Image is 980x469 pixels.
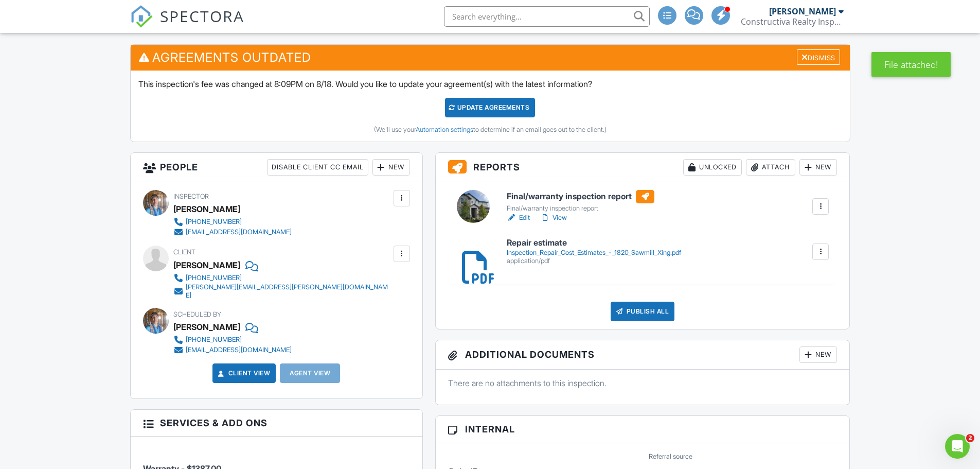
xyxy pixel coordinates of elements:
div: [PHONE_NUMBER] [186,336,242,344]
a: [PERSON_NAME][EMAIL_ADDRESS][PERSON_NAME][DOMAIN_NAME] [173,283,391,300]
h6: Final/warranty inspection report [507,190,654,203]
div: (We'll use your to determine if an email goes out to the client.) [138,126,842,134]
a: Final/warranty inspection report Final/warranty inspection report [507,190,654,213]
span: Scheduled By [173,310,221,318]
div: New [799,159,837,176]
div: [PERSON_NAME] [769,6,836,16]
div: application/pdf [507,257,681,265]
div: [PHONE_NUMBER] [186,274,242,282]
div: Publish All [611,302,675,321]
div: This inspection's fee was changed at 8:09PM on 8/18. Would you like to update your agreement(s) w... [131,71,850,142]
div: Constructiva Realty Inspections [741,16,844,27]
h3: Services & Add ons [131,410,422,437]
a: SPECTORA [130,14,244,36]
a: Automation settings [416,126,473,133]
div: Disable Client CC Email [267,159,368,176]
span: Client [173,248,195,256]
a: [EMAIL_ADDRESS][DOMAIN_NAME] [173,227,292,237]
div: File attached! [871,52,951,77]
span: 2 [966,434,974,442]
h3: Agreements Outdated [131,45,850,70]
a: Repair estimate Inspection_Repair_Cost_Estimates_-_1820_Sawmill_Xing.pdf application/pdf [507,238,681,265]
div: [PERSON_NAME][EMAIL_ADDRESS][PERSON_NAME][DOMAIN_NAME] [186,283,391,300]
div: New [799,346,837,363]
p: There are no attachments to this inspection. [448,377,838,389]
a: Edit [507,213,530,223]
div: Attach [746,159,795,176]
h3: Additional Documents [436,340,850,370]
div: Final/warranty inspection report [507,204,654,213]
div: [PHONE_NUMBER] [186,218,242,226]
div: Dismiss [797,49,840,65]
a: [PHONE_NUMBER] [173,273,391,283]
div: [PERSON_NAME] [173,257,240,273]
a: View [540,213,567,223]
div: [PERSON_NAME] [173,319,240,335]
h3: People [131,153,422,182]
a: [PHONE_NUMBER] [173,335,292,345]
div: [EMAIL_ADDRESS][DOMAIN_NAME] [186,228,292,236]
div: New [372,159,410,176]
div: Inspection_Repair_Cost_Estimates_-_1820_Sawmill_Xing.pdf [507,249,681,257]
h3: Reports [436,153,850,182]
div: Unlocked [683,159,742,176]
h3: Internal [436,416,850,443]
a: [EMAIL_ADDRESS][DOMAIN_NAME] [173,345,292,355]
div: [PERSON_NAME] [173,201,240,217]
iframe: Intercom live chat [945,434,970,459]
a: Client View [216,368,271,378]
span: Inspector [173,193,209,200]
label: Referral source [649,452,692,461]
div: Update Agreements [445,98,535,117]
img: The Best Home Inspection Software - Spectora [130,5,153,28]
h6: Repair estimate [507,238,681,248]
a: [PHONE_NUMBER] [173,217,292,227]
div: [EMAIL_ADDRESS][DOMAIN_NAME] [186,346,292,354]
input: Search everything... [444,6,650,27]
span: SPECTORA [160,5,244,27]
